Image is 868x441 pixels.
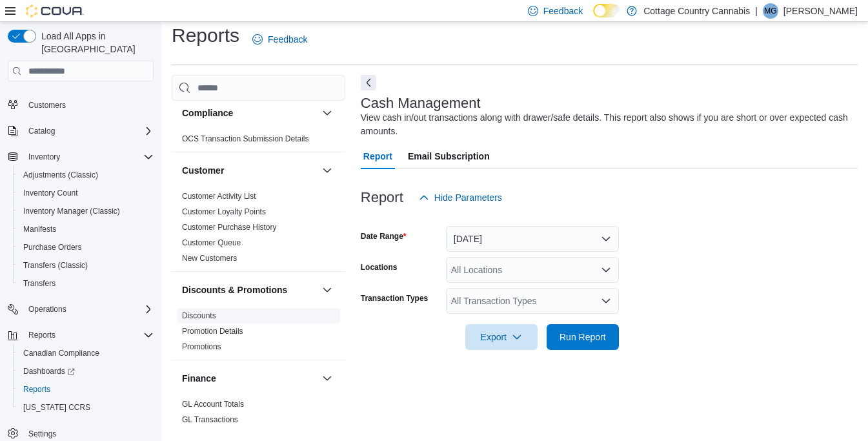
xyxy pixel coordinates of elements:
button: Purchase Orders [13,238,159,256]
button: Reports [3,326,159,344]
span: Adjustments (Classic) [18,167,154,183]
button: Operations [23,302,72,317]
a: GL Transactions [182,415,238,424]
button: Operations [3,300,159,318]
a: Promotion Details [182,327,243,336]
button: Finance [319,371,335,386]
label: Transaction Types [361,293,428,303]
button: Discounts & Promotions [319,282,335,298]
span: Manifests [23,224,56,234]
a: [US_STATE] CCRS [18,400,96,415]
button: Inventory [23,149,65,165]
span: Canadian Compliance [23,348,99,358]
a: Transfers (Classic) [18,258,93,273]
h3: Compliance [182,107,233,119]
span: Transfers [18,276,154,291]
span: Feedback [268,33,307,46]
div: Finance [172,396,345,433]
button: Compliance [182,107,317,119]
span: Reports [28,330,56,340]
a: Manifests [18,221,61,237]
span: Purchase Orders [18,240,154,255]
a: Discounts [182,311,216,320]
button: Adjustments (Classic) [13,166,159,184]
span: Inventory Count [23,188,78,198]
a: Adjustments (Classic) [18,167,103,183]
button: Manifests [13,220,159,238]
button: Inventory Count [13,184,159,202]
a: Feedback [247,26,312,52]
span: Reports [18,382,154,397]
div: Compliance [172,131,345,152]
button: Transfers (Classic) [13,256,159,274]
img: Cova [26,5,84,17]
a: Purchase Orders [18,240,87,255]
label: Date Range [361,231,407,241]
button: [US_STATE] CCRS [13,398,159,416]
button: Run Report [547,324,619,350]
a: Inventory Manager (Classic) [18,203,125,219]
div: Discounts & Promotions [172,308,345,360]
span: Inventory Manager (Classic) [23,206,120,216]
a: Customer Purchase History [182,223,277,232]
button: Catalog [23,123,60,139]
span: Dashboards [18,364,154,379]
a: OCS Transaction Submission Details [182,134,309,143]
a: Promotions [182,342,221,351]
a: Canadian Compliance [18,345,105,361]
button: Customer [319,163,335,178]
a: Reports [18,382,56,397]
button: [DATE] [446,226,619,252]
button: Discounts & Promotions [182,283,317,296]
span: Reports [23,327,154,343]
span: Canadian Compliance [18,345,154,361]
h1: Reports [172,23,239,48]
button: Finance [182,372,317,385]
span: Email Subscription [408,143,490,169]
button: Customers [3,95,159,114]
input: Dark Mode [593,4,620,17]
span: Dashboards [23,366,75,376]
span: Transfers (Classic) [18,258,154,273]
a: Customer Activity List [182,192,256,201]
span: [US_STATE] CCRS [23,402,90,413]
a: Inventory Count [18,185,83,201]
a: Dashboards [18,364,80,379]
label: Locations [361,262,398,272]
button: Reports [23,327,61,343]
div: View cash in/out transactions along with drawer/safe details. This report also shows if you are s... [361,111,851,138]
span: Inventory Manager (Classic) [18,203,154,219]
span: Purchase Orders [23,242,82,252]
h3: Finance [182,372,216,385]
span: Operations [23,302,154,317]
span: Report [363,143,392,169]
span: Hide Parameters [434,191,502,204]
span: Export [473,324,530,350]
p: | [755,3,758,19]
p: Cottage Country Cannabis [643,3,750,19]
a: New Customers [182,254,237,263]
a: Customer Loyalty Points [182,207,266,216]
button: Transfers [13,274,159,292]
h3: Discounts & Promotions [182,283,287,296]
button: Inventory Manager (Classic) [13,202,159,220]
button: Hide Parameters [414,185,507,210]
button: Next [361,75,376,90]
span: Washington CCRS [18,400,154,415]
span: Customers [28,100,66,110]
a: Customers [23,97,71,113]
span: Dark Mode [593,17,594,18]
span: Catalog [23,123,154,139]
span: Manifests [18,221,154,237]
span: MG [764,3,776,19]
h3: Report [361,190,403,205]
button: Compliance [319,105,335,121]
button: Export [465,324,538,350]
a: GL Account Totals [182,400,244,409]
span: Customers [23,96,154,112]
h3: Customer [182,164,224,177]
span: Transfers [23,278,56,289]
span: Settings [28,429,56,439]
span: Run Report [560,331,606,344]
button: Inventory [3,148,159,166]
